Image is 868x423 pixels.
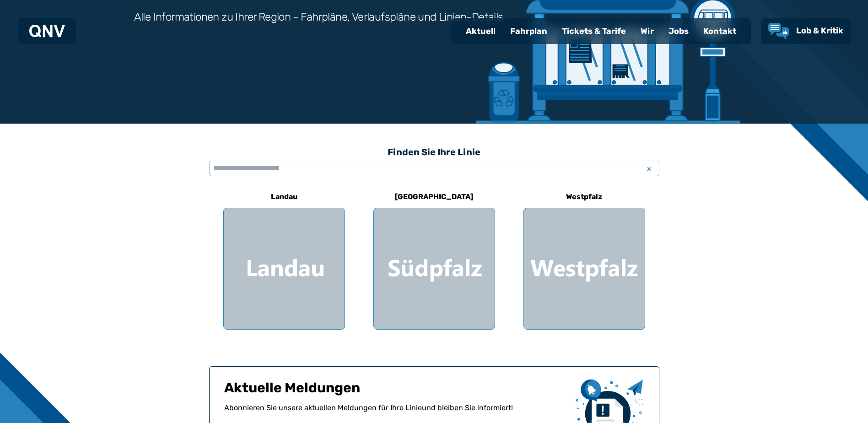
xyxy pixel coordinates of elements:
[562,190,606,204] h6: Westpfalz
[29,25,65,38] img: QNV Logo
[134,10,503,24] h3: Alle Informationen zu Ihrer Region - Fahrpläne, Verlaufspläne und Linien-Details
[696,19,744,43] a: Kontakt
[555,19,633,43] a: Tickets & Tarife
[796,26,843,36] span: Lob & Kritik
[223,186,345,330] a: Landau Region Landau
[643,163,656,174] span: x
[503,19,555,43] a: Fahrplan
[267,190,301,204] h6: Landau
[29,22,65,40] a: QNV Logo
[209,142,659,162] h3: Finden Sie Ihre Linie
[458,19,503,43] a: Aktuell
[768,23,843,39] a: Lob & Kritik
[661,19,696,43] a: Jobs
[373,186,495,330] a: [GEOGRAPHIC_DATA] Region Südpfalz
[633,19,661,43] a: Wir
[523,186,645,330] a: Westpfalz Region Westpfalz
[391,190,477,204] h6: [GEOGRAPHIC_DATA]
[224,380,568,402] h1: Aktuelle Meldungen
